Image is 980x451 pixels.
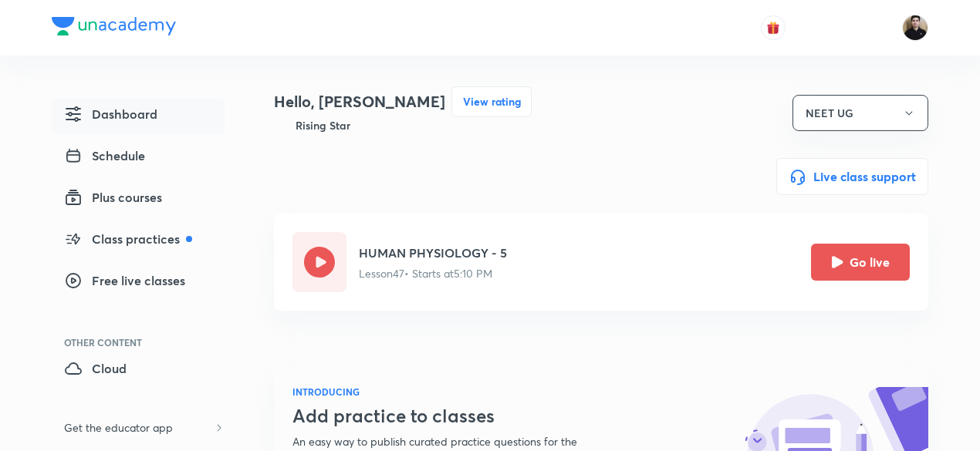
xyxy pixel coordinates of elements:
a: Free live classes [52,265,225,301]
div: Other Content [64,338,225,347]
img: Badge [274,117,289,133]
iframe: Help widget launcher [843,391,963,434]
button: Go live [811,244,910,281]
p: Lesson 47 • Starts at 5:10 PM [359,265,507,281]
img: avatar [766,21,780,35]
h5: HUMAN PHYSIOLOGY - 5 [359,244,507,262]
a: Schedule [52,140,225,176]
a: Class practices [52,224,225,259]
span: Free live classes [64,271,185,290]
button: View rating [451,86,532,117]
a: Plus courses [52,182,225,217]
span: Schedule [64,146,145,165]
button: avatar [761,15,786,40]
span: Dashboard [64,105,157,123]
span: Class practices [64,230,192,248]
img: Maneesh Kumar Sharma [902,15,928,41]
a: Company Logo [52,17,176,39]
h3: Add practice to classes [292,405,615,427]
h4: Hello, [PERSON_NAME] [274,90,445,113]
span: Cloud [64,359,127,378]
h6: Get the educator app [52,413,185,442]
a: Cloud [52,353,225,389]
h6: Rising Star [296,117,350,133]
button: Live class support [776,158,928,195]
a: Dashboard [52,99,225,134]
img: Company Logo [52,17,176,35]
button: NEET UG [792,95,928,131]
h6: INTRODUCING [292,385,615,399]
span: Plus courses [64,188,162,207]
